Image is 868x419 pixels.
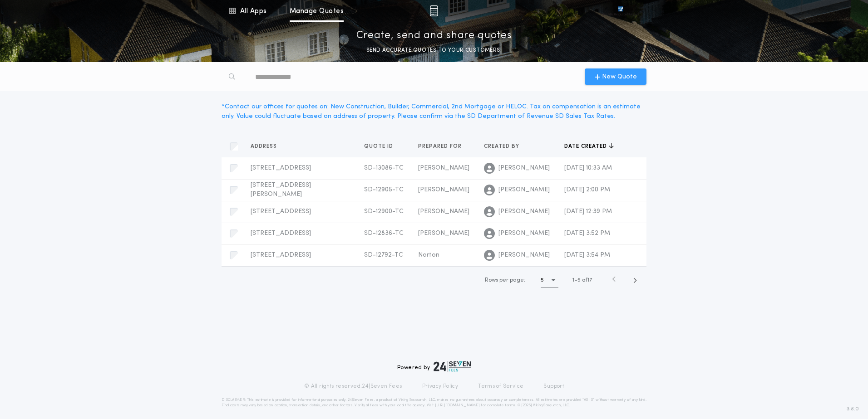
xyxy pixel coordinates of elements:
[434,361,471,372] img: logo
[364,142,400,151] button: Quote ID
[541,276,544,285] h1: 5
[585,68,646,85] button: New Quote
[572,278,574,283] span: 1
[564,186,610,193] span: [DATE] 2:00 PM
[222,102,646,121] div: * Contact our offices for quotes on: New Construction, Builder, Commercial, 2nd Mortgage or HELOC...
[418,252,439,258] span: Norton
[564,230,610,237] span: [DATE] 3:52 PM
[564,142,614,151] button: Date created
[364,208,404,215] span: SD-12900-TC
[564,208,612,215] span: [DATE] 12:39 PM
[364,186,404,193] span: SD-12905-TC
[498,251,550,260] span: [PERSON_NAME]
[498,185,550,195] span: [PERSON_NAME]
[251,208,311,215] span: [STREET_ADDRESS]
[541,273,558,287] button: 5
[251,165,311,171] span: [STREET_ADDRESS]
[251,143,279,150] span: Address
[498,164,550,173] span: [PERSON_NAME]
[364,230,404,237] span: SD-12836-TC
[397,361,471,372] div: Powered by
[364,143,395,150] span: Quote ID
[429,5,438,16] img: img
[564,165,612,171] span: [DATE] 10:33 AM
[564,252,610,258] span: [DATE] 3:54 PM
[498,229,550,238] span: [PERSON_NAME]
[418,186,469,193] span: [PERSON_NAME]
[418,143,464,150] span: Prepared for
[356,29,512,43] p: Create, send and share quotes
[435,404,480,407] a: [URL][DOMAIN_NAME]
[478,383,523,390] a: Terms of Service
[418,208,469,215] span: [PERSON_NAME]
[485,278,525,283] span: Rows per page:
[498,207,550,216] span: [PERSON_NAME]
[543,383,564,390] a: Support
[602,6,640,15] img: vs-icon
[364,165,404,171] span: SD-13086-TC
[577,278,581,283] span: 5
[484,142,526,151] button: Created by
[251,230,311,237] span: [STREET_ADDRESS]
[602,72,637,82] span: New Quote
[364,252,403,258] span: SD-12792-TC
[418,165,469,171] span: [PERSON_NAME]
[564,143,609,150] span: Date created
[582,276,592,284] span: of 17
[484,143,521,150] span: Created by
[847,405,859,413] span: 3.8.0
[222,397,646,408] p: DISCLAIMER: This estimate is provided for informational purposes only. 24|Seven Fees, a product o...
[422,383,459,390] a: Privacy Policy
[251,142,284,151] button: Address
[251,182,311,198] span: [STREET_ADDRESS][PERSON_NAME]
[418,230,469,237] span: [PERSON_NAME]
[366,46,502,55] p: SEND ACCURATE QUOTES TO YOUR CUSTOMERS.
[251,252,311,258] span: [STREET_ADDRESS]
[304,383,402,390] p: © All rights reserved. 24|Seven Fees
